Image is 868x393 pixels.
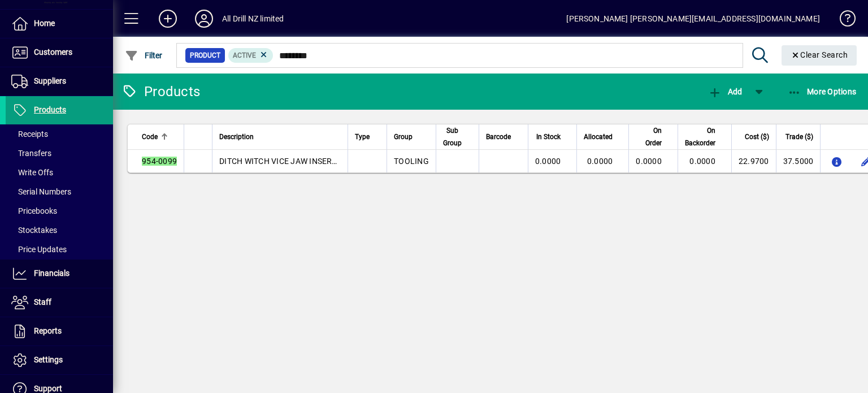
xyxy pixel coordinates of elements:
a: Suppliers [6,67,113,96]
div: Code [142,131,177,143]
span: Serial Numbers [11,187,71,196]
a: Stocktakes [6,221,113,240]
a: Staff [6,288,113,317]
span: Price Updates [11,245,67,254]
span: Write Offs [11,168,53,177]
span: Staff [34,297,51,306]
span: 0.0000 [689,157,715,166]
span: Receipts [11,129,48,139]
span: Code [142,131,158,143]
span: Group [394,131,413,143]
span: Allocated [584,131,613,143]
button: Filter [122,45,166,66]
span: Settings [34,355,63,364]
span: Sub Group [443,124,462,149]
span: Active [233,51,256,59]
div: Type [355,131,380,143]
span: 0.0000 [636,157,662,166]
button: More Options [785,81,860,102]
span: Description [219,131,254,143]
span: Barcode [486,131,511,143]
span: Products [34,105,66,114]
button: Add [705,81,745,102]
span: Product [190,50,220,61]
div: [PERSON_NAME] [PERSON_NAME][EMAIL_ADDRESS][DOMAIN_NAME] [566,10,820,28]
a: Reports [6,317,113,346]
div: Barcode [486,131,521,143]
span: Suppliers [34,76,66,85]
a: Serial Numbers [6,182,113,201]
a: Write Offs [6,163,113,182]
span: Financials [34,269,70,278]
span: Clear Search [791,50,848,59]
span: On Order [636,124,662,149]
span: Customers [34,47,72,57]
div: On Order [636,124,672,149]
button: Add [150,8,186,29]
span: In Stock [536,131,561,143]
td: 37.5000 [776,150,821,172]
span: DITCH WITCH VICE JAW INSERT / JT4020M1 [219,157,383,166]
span: 0.0000 [587,157,613,166]
a: Price Updates [6,240,113,259]
div: Group [394,131,429,143]
a: Settings [6,346,113,374]
span: Add [708,87,742,96]
span: Stocktakes [11,226,57,235]
span: TOOLING [394,157,429,166]
a: Pricebooks [6,201,113,221]
div: All Drill NZ limited [222,10,284,28]
span: Trade ($) [785,131,813,143]
a: Transfers [6,144,113,163]
span: Reports [34,326,62,335]
div: In Stock [535,131,571,143]
span: Support [34,384,62,393]
a: Customers [6,38,113,67]
mat-chip: Activation Status: Active [228,48,274,63]
div: Products [121,83,200,101]
td: 22.9700 [731,150,776,172]
div: Sub Group [443,124,472,149]
span: Cost ($) [745,131,769,143]
button: Clear [782,45,857,66]
a: Knowledge Base [831,2,854,39]
em: 954-0099 [142,157,177,166]
div: On Backorder [685,124,726,149]
a: Financials [6,260,113,288]
a: Receipts [6,124,113,144]
button: Profile [186,8,222,29]
span: Home [34,19,55,28]
span: 0.0000 [535,157,561,166]
a: Home [6,10,113,38]
span: Pricebooks [11,206,57,215]
div: Allocated [584,131,623,143]
span: Filter [125,51,163,60]
span: Transfers [11,149,51,158]
span: More Options [788,87,857,96]
span: Type [355,131,370,143]
span: On Backorder [685,124,715,149]
div: Description [219,131,341,143]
